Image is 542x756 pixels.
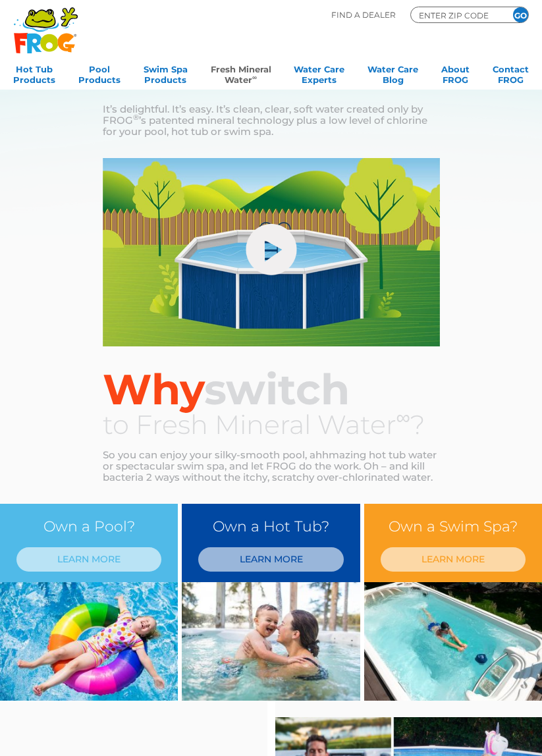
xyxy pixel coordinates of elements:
sup: ® [133,113,139,122]
h3: Own a Pool? [16,514,161,539]
a: LEARN MORE [381,547,526,572]
p: Find A Dealer [331,7,396,23]
p: So you can enjoy your silky-smooth pool, ahhmazing hot tub water or spectacular swim spa, and let... [103,449,440,483]
a: Fresh MineralWater∞ [211,60,271,86]
a: Water CareExperts [294,60,344,86]
h3: Own a Hot Tub? [198,514,343,539]
p: It’s delightful. It’s easy. It’s clean, clear, soft water created only by FROG ’s patented minera... [103,103,440,137]
a: LEARN MORE [198,547,343,572]
a: LEARN MORE [16,547,161,572]
input: Zip Code Form [418,9,497,21]
a: Swim SpaProducts [144,60,188,86]
sup: ∞ [396,405,410,429]
img: fmw-main-video-cover [103,158,440,346]
input: GO [513,7,528,22]
a: ContactFROG [493,60,529,86]
h2: switch [103,367,440,411]
h3: to Fresh Mineral Water ? [103,411,440,439]
img: min-water-image-3 [364,582,542,701]
a: Hot TubProducts [13,60,55,86]
span: Why [103,364,204,415]
a: AboutFROG [441,60,470,86]
img: min-water-img-right [182,582,360,701]
h3: Own a Swim Spa? [381,514,526,539]
sup: ∞ [252,74,257,81]
h3: Fresh Mineral Water ? [103,65,440,93]
a: Water CareBlog [367,60,418,86]
a: PoolProducts [78,60,121,86]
